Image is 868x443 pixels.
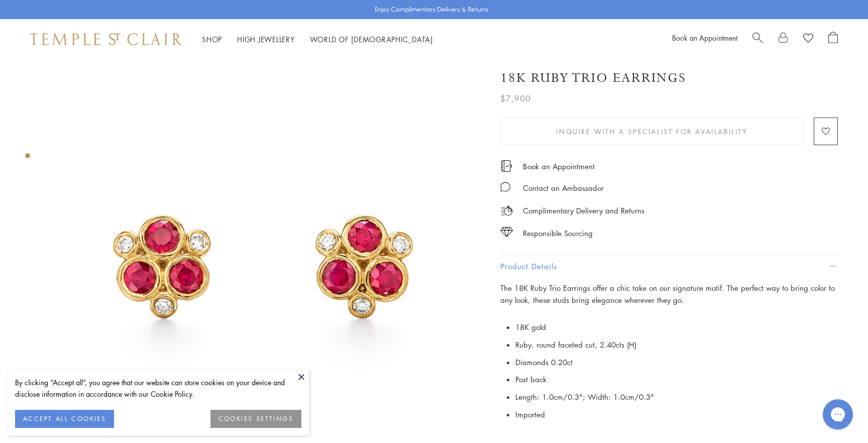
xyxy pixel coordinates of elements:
a: Open Shopping Bag [828,32,838,47]
div: By clicking “Accept all”, you agree that our website can store cookies on your device and disclos... [15,377,301,400]
li: Length: 1.0cm/0.3"; Width: 1.0cm/0.3" [515,388,838,406]
a: View Wishlist [803,32,813,47]
a: World of [DEMOGRAPHIC_DATA]World of [DEMOGRAPHIC_DATA] [310,34,433,44]
div: Contact an Ambassador [523,182,604,194]
li: Imported [515,406,838,423]
h1: 18K Ruby Trio Earrings [500,69,686,87]
img: Temple St. Clair [30,33,182,45]
li: Post back [515,371,838,388]
img: MessageIcon-01_2.svg [500,182,510,192]
img: icon_sourcing.svg [500,227,513,237]
p: The 18K Ruby Trio Earrings offer a chic take on our signature motif. The perfect way to bring col... [500,282,838,307]
a: ShopShop [202,34,222,44]
li: 18K gold [515,318,838,336]
button: COOKIES SETTINGS [210,410,301,428]
img: icon_delivery.svg [500,204,513,217]
span: Inquire With A Specialist for Availability [556,126,747,137]
span: $7,900 [500,92,531,105]
li: Diamonds 0.20ct [515,354,838,371]
li: Ruby, round faceted cut, 2.40cts (H) [515,336,838,354]
a: High JewelleryHigh Jewellery [237,34,295,44]
p: Complimentary Delivery and Returns [523,204,644,217]
iframe: Gorgias live chat messenger [818,396,858,433]
button: Product Details [500,255,838,278]
div: Product gallery navigation [25,151,30,166]
img: icon_appointment.svg [500,160,512,172]
a: Search [752,32,763,47]
button: Inquire With A Specialist for Availability [500,118,804,145]
nav: Main navigation [202,33,433,46]
div: Responsible Sourcing [523,227,593,240]
p: Enjoy Complimentary Delivery & Returns [375,5,489,15]
a: Book an Appointment [672,33,737,43]
button: ACCEPT ALL COOKIES [15,410,114,428]
a: Book an Appointment [523,161,595,172]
